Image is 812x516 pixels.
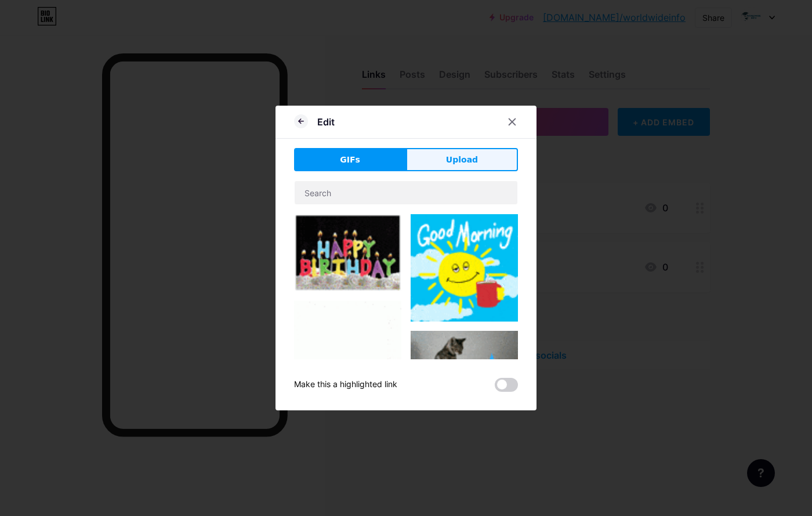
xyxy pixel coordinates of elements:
[411,214,518,322] img: Gihpy
[294,214,401,291] img: Gihpy
[340,154,360,166] span: GIFs
[294,378,397,392] div: Make this a highlighted link
[294,301,401,393] img: Gihpy
[406,148,518,171] button: Upload
[411,331,518,413] img: Gihpy
[295,181,517,204] input: Search
[294,148,406,171] button: GIFs
[317,115,335,129] div: Edit
[446,154,478,166] span: Upload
